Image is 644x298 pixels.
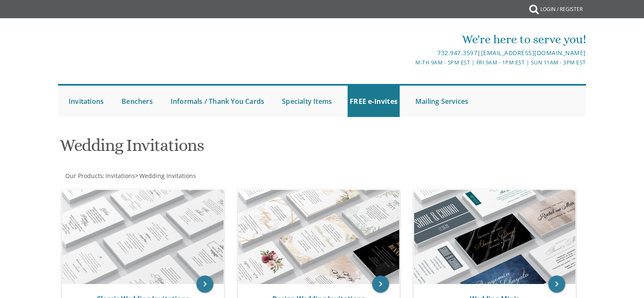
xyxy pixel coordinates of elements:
[105,172,135,180] span: Invitations
[196,276,213,292] a: keyboard_arrow_right
[66,86,106,117] a: Invitations
[119,86,155,117] a: Benchers
[372,276,389,292] a: keyboard_arrow_right
[348,86,400,117] a: FREE e-Invites
[238,190,400,284] img: Design Wedding Invitations
[414,190,575,284] img: Wedding Minis
[60,136,405,161] h1: Wedding Invitations
[235,31,586,48] div: We're here to serve you!
[413,86,470,117] a: Mailing Services
[481,49,586,57] a: [EMAIL_ADDRESS][DOMAIN_NAME]
[105,172,135,180] a: Invitations
[437,49,477,57] a: 732.947.3597
[139,172,196,180] span: Wedding Invitations
[62,190,224,284] img: Classic Wedding Invitations
[169,86,266,117] a: Informals / Thank You Cards
[280,86,334,117] a: Specialty Items
[135,172,196,180] span: >
[548,276,565,292] a: keyboard_arrow_right
[235,48,586,58] div: |
[235,58,586,67] div: M-Th 9am - 5pm EST | Fri 9am - 1pm EST | Sun 11am - 3pm EST
[138,172,196,180] a: Wedding Invitations
[58,172,322,180] div: :
[64,172,103,180] a: Our Products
